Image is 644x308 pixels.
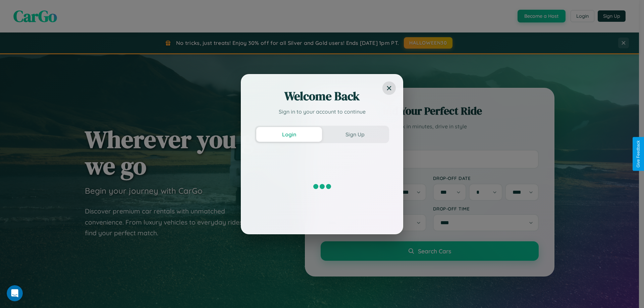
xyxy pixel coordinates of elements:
button: Sign Up [322,127,388,142]
iframe: Intercom live chat [7,285,23,301]
h2: Welcome Back [255,88,389,104]
div: Give Feedback [636,140,641,168]
p: Sign in to your account to continue [255,108,389,116]
button: Login [256,127,322,142]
